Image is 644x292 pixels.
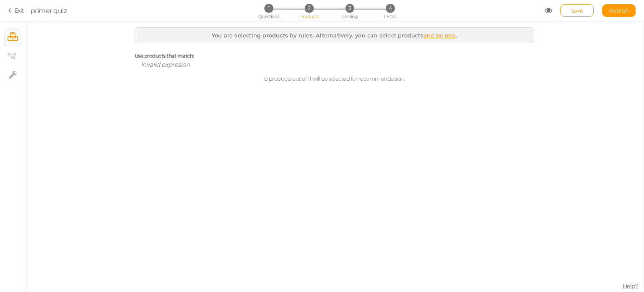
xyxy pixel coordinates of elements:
[342,13,357,19] span: Linking
[345,4,354,13] span: 3
[299,13,319,19] span: Products
[386,4,395,13] span: 4
[371,4,410,13] li: 4 Install
[8,6,24,15] a: Exit
[212,32,423,39] span: You are selecting products by rules. Alternatively, you can select products
[560,4,594,17] div: Save
[330,4,369,13] li: 3 Linking
[141,61,190,68] span: Invalid expresion
[623,282,639,290] span: Help?
[264,4,273,13] span: 1
[264,75,405,82] span: 0 products out of 11 will be selected for recommendation.
[258,13,280,19] span: Questions
[456,32,457,39] span: .
[135,53,194,59] span: Use products that match:
[290,4,329,13] li: 2 Products
[31,5,67,16] div: primer quiz
[423,32,456,39] a: one by one
[384,13,396,19] span: Install
[249,4,288,13] li: 1 Questions
[305,4,314,13] span: 2
[609,7,629,14] span: Publish
[571,7,583,14] span: Save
